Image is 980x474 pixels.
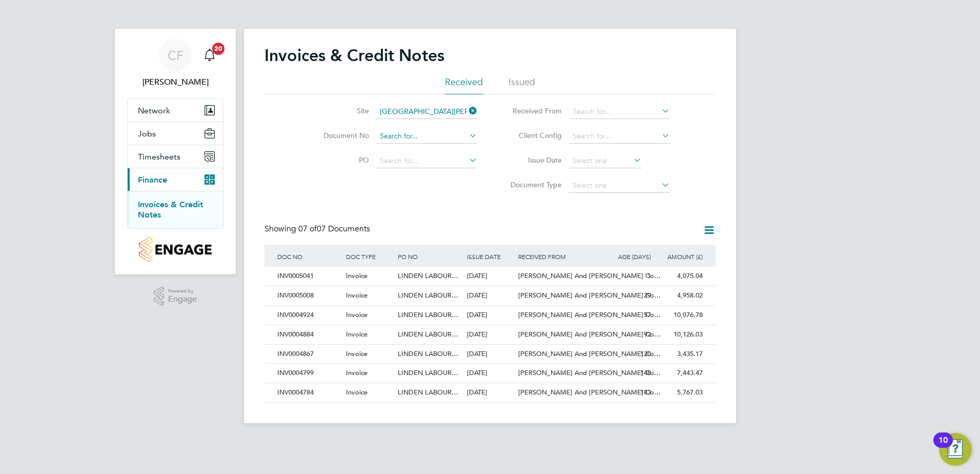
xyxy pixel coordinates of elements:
span: LINDEN LABOUR… [398,330,458,339]
span: [PERSON_NAME] And [PERSON_NAME] Co… [518,310,661,319]
span: Invoice [346,271,367,280]
div: [DATE] [464,306,516,325]
nav: Main navigation [115,29,236,274]
span: Invoice [346,388,367,397]
span: [PERSON_NAME] And [PERSON_NAME] Co… [518,349,661,358]
a: Invoices & Credit Notes [138,200,203,220]
label: Issue Date [503,155,562,165]
input: Select one [569,179,670,193]
div: INV0005041 [275,267,343,286]
span: [PERSON_NAME] And [PERSON_NAME] Co… [518,271,661,280]
div: 3,435.17 [654,345,705,364]
div: INV0004784 [275,383,343,402]
span: Clare Foster [127,76,223,88]
div: 10,076.78 [654,306,705,325]
span: Invoice [346,310,367,319]
div: [DATE] [464,345,516,364]
span: Network [138,106,170,115]
span: [PERSON_NAME] And [PERSON_NAME] Co… [518,330,661,339]
div: Finance [128,191,223,228]
input: Search for... [569,105,670,119]
div: INV0005008 [275,286,343,305]
span: 1 [647,271,651,280]
div: INV0004867 [275,345,343,364]
span: Invoice [346,349,367,358]
input: Select one [569,154,642,168]
div: [DATE] [464,325,516,344]
span: [PERSON_NAME] And [PERSON_NAME] Co… [518,291,661,300]
div: DOC TYPE [343,245,395,268]
div: AGE (DAYS) [602,245,654,268]
input: Search for... [569,129,670,144]
label: PO [310,155,369,165]
label: Client Config [503,131,562,140]
a: Go to home page [127,237,223,262]
span: Jobs [138,129,156,139]
input: Search for... [376,129,477,144]
div: [DATE] [464,383,516,402]
span: Finance [138,175,167,185]
div: DOC NO [275,245,343,268]
span: Invoice [346,368,367,377]
span: LINDEN LABOUR… [398,349,458,358]
span: LINDEN LABOUR… [398,388,458,397]
span: CF [168,49,183,62]
span: 120 [640,349,651,358]
span: LINDEN LABOUR… [398,291,458,300]
span: LINDEN LABOUR… [398,368,458,377]
div: 7,443.47 [654,364,705,383]
a: Powered byEngage [154,287,197,306]
span: 07 Documents [298,224,370,234]
li: Received [445,76,483,94]
div: 4,958.02 [654,286,705,305]
div: INV0004799 [275,364,343,383]
span: Invoice [346,330,367,339]
div: ISSUE DATE [464,245,516,268]
button: Timesheets [128,145,223,168]
div: [DATE] [464,286,516,305]
div: RECEIVED FROM [516,245,602,268]
div: 10 [938,440,948,453]
span: LINDEN LABOUR… [398,271,458,280]
span: Invoice [346,291,367,300]
div: 5,767.03 [654,383,705,402]
div: AMOUNT (£) [654,245,705,268]
label: Received From [503,106,562,115]
span: 148 [640,368,651,377]
button: Open Resource Center, 10 new notifications [939,433,972,466]
span: 07 of [298,224,317,234]
input: Search for... [376,105,477,119]
div: 4,075.04 [654,267,705,286]
span: Timesheets [138,152,180,162]
label: Document Type [503,180,562,189]
span: LINDEN LABOUR… [398,310,458,319]
span: Powered by [168,287,197,295]
input: Search for... [376,154,477,168]
img: countryside-properties-logo-retina.png [139,237,211,262]
li: Issued [508,76,535,94]
span: [PERSON_NAME] And [PERSON_NAME] Co… [518,368,661,377]
div: INV0004884 [275,325,343,344]
button: Jobs [128,122,223,145]
button: Network [128,99,223,122]
div: [DATE] [464,267,516,286]
div: 10,126.03 [654,325,705,344]
div: Showing [264,224,372,234]
div: INV0004924 [275,306,343,325]
span: 29 [644,291,651,300]
span: 183 [640,388,651,397]
span: 20 [212,43,224,55]
label: Site [310,106,369,115]
span: 57 [644,310,651,319]
div: [DATE] [464,364,516,383]
h2: Invoices & Credit Notes [264,45,444,66]
a: CF[PERSON_NAME] [127,39,223,88]
span: 92 [644,330,651,339]
span: [PERSON_NAME] And [PERSON_NAME] Co… [518,388,661,397]
label: Document No [310,131,369,140]
div: PO NO [395,245,464,268]
a: 20 [199,39,220,72]
span: Engage [168,295,197,304]
button: Finance [128,168,223,191]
